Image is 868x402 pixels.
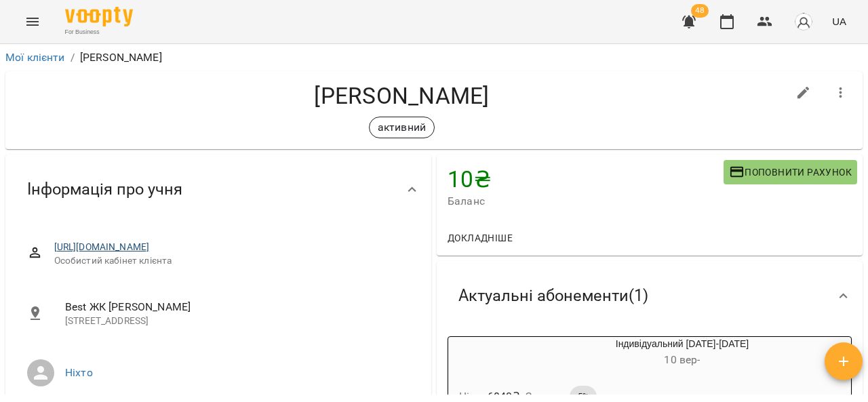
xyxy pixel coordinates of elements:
span: Поповнити рахунок [729,164,852,180]
span: For Business [65,28,133,37]
button: Поповнити рахунок [724,160,857,184]
span: Інформація про учня [27,179,182,200]
button: UA [827,9,852,34]
h4: 10 ₴ [448,165,724,193]
span: Актуальні абонементи ( 1 ) [458,285,648,306]
h4: [PERSON_NAME] [16,82,787,110]
span: Best ЖК [PERSON_NAME] [65,299,410,315]
div: Індивідуальний 2025-2026 [448,337,513,369]
span: Особистий кабінет клієнта [54,254,410,268]
a: Мої клієнти [5,51,65,64]
div: активний [369,117,435,138]
a: Ніхто [65,366,93,379]
p: [PERSON_NAME] [80,49,162,66]
span: 10 вер - [664,353,700,366]
span: 48 [691,4,709,18]
div: Інформація про учня [5,155,431,224]
button: Докладніше [442,226,518,250]
img: avatar_s.png [794,12,813,31]
p: [STREET_ADDRESS] [65,315,410,328]
span: UA [832,14,846,28]
nav: breadcrumb [5,49,863,66]
li: / [71,49,75,66]
div: Актуальні абонементи(1) [437,261,863,331]
p: активний [378,119,426,136]
div: Індивідуальний [DATE]-[DATE] [513,337,851,369]
a: [URL][DOMAIN_NAME] [54,241,150,252]
img: Voopty Logo [65,7,133,26]
span: Баланс [448,193,724,209]
button: Menu [16,5,49,38]
span: Докладніше [448,230,513,246]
